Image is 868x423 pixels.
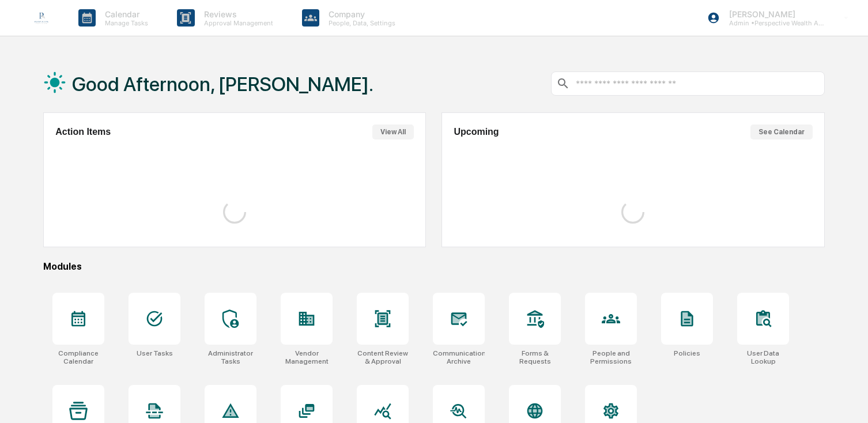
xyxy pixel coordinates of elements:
[96,9,154,19] p: Calendar
[43,261,824,272] div: Modules
[195,19,279,27] p: Approval Management
[737,349,789,365] div: User Data Lookup
[52,349,104,365] div: Compliance Calendar
[372,124,414,139] button: View All
[509,349,561,365] div: Forms & Requests
[357,349,409,365] div: Content Review & Approval
[28,4,55,32] img: logo
[96,19,154,27] p: Manage Tasks
[674,349,700,357] div: Policies
[720,9,827,19] p: [PERSON_NAME]
[750,124,813,139] button: See Calendar
[281,349,333,365] div: Vendor Management
[195,9,279,19] p: Reviews
[55,127,111,137] h2: Action Items
[585,349,637,365] div: People and Permissions
[433,349,485,365] div: Communications Archive
[137,349,173,357] div: User Tasks
[319,9,401,19] p: Company
[720,19,827,27] p: Admin • Perspective Wealth Advisors
[205,349,256,365] div: Administrator Tasks
[319,19,401,27] p: People, Data, Settings
[454,127,499,137] h2: Upcoming
[72,73,373,96] h1: Good Afternoon, [PERSON_NAME].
